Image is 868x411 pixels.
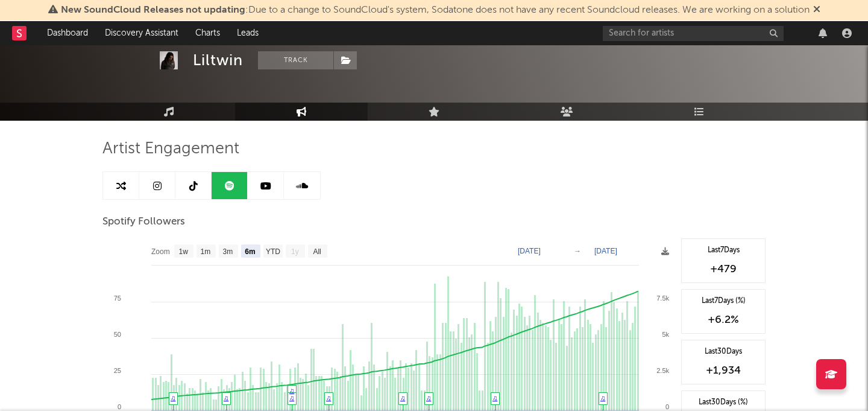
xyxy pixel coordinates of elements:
[289,394,294,401] a: ♫
[326,394,331,401] a: ♫
[688,313,759,327] div: +6.2 %
[656,367,669,374] text: 2.5k
[688,262,759,276] div: +479
[258,51,333,69] button: Track
[223,247,233,256] text: 3m
[603,26,784,41] input: Search for artists
[151,247,170,256] text: Zoom
[688,245,759,256] div: Last 7 Days
[266,247,280,256] text: YTD
[201,247,211,256] text: 1m
[61,5,245,15] span: New SoundCloud Releases not updating
[426,394,431,401] a: ♫
[574,247,581,255] text: →
[400,394,405,401] a: ♫
[39,21,96,45] a: Dashboard
[291,247,299,256] text: 1y
[224,394,228,401] a: ♫
[193,51,243,69] div: Liltwin
[96,21,187,45] a: Discovery Assistant
[102,215,185,229] span: Spotify Followers
[114,367,121,374] text: 25
[662,331,669,338] text: 5k
[688,397,759,408] div: Last 30 Days (%)
[118,403,121,410] text: 0
[813,5,820,15] span: Dismiss
[102,142,239,156] span: Artist Engagement
[313,247,321,256] text: All
[688,363,759,378] div: +1,934
[688,346,759,357] div: Last 30 Days
[114,331,121,338] text: 50
[114,295,121,302] text: 75
[688,296,759,307] div: Last 7 Days (%)
[228,21,267,45] a: Leads
[179,247,189,256] text: 1w
[518,247,541,255] text: [DATE]
[245,247,255,256] text: 6m
[492,394,497,401] a: ♫
[656,295,669,302] text: 7.5k
[594,247,617,255] text: [DATE]
[289,387,294,394] a: ♫
[187,21,228,45] a: Charts
[171,394,175,401] a: ♫
[61,5,810,15] span: : Due to a change to SoundCloud's system, Sodatone does not have any recent Soundcloud releases. ...
[665,403,669,410] text: 0
[600,394,605,401] a: ♫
